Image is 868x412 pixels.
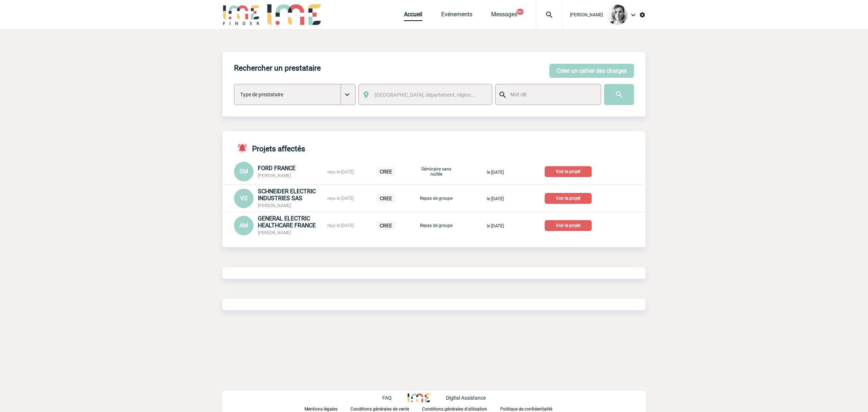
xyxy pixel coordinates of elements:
[327,169,354,175] span: reçu le [DATE]
[487,196,504,201] span: le [DATE]
[418,167,454,177] p: Séminaire sans nuitée
[545,193,592,204] p: Voir le projet
[545,220,592,231] p: Voir le projet
[570,12,603,17] span: [PERSON_NAME]
[441,11,472,21] a: Evénements
[375,92,475,98] span: [GEOGRAPHIC_DATA], département, région...
[545,166,592,177] p: Voir le projet
[258,165,295,172] span: FORD FRANCE
[327,223,354,228] span: reçu le [DATE]
[516,9,524,15] button: 99+
[258,188,316,202] span: SCHNEIDER ELECTRIC INDUSTRIES SAS
[404,11,422,21] a: Accueil
[222,4,260,25] img: IME-Finder
[418,223,454,228] p: Repas de groupe
[376,194,396,203] p: CREE
[509,90,594,99] input: Mot clé
[487,170,504,175] span: le [DATE]
[258,173,291,178] span: [PERSON_NAME]
[446,395,486,401] p: Digital Assistance
[408,394,430,402] img: http://www.idealmeetingsevents.fr/
[376,167,396,176] p: CREE
[545,222,595,228] a: Voir le projet
[422,405,500,412] a: Conditions générales d'utilisation
[604,84,634,105] input: Submit
[239,168,248,175] span: SM
[350,407,409,412] p: Conditions générales de vente
[382,395,392,401] p: FAQ
[234,64,321,72] h4: Rechercher un prestataire
[258,215,316,229] span: GENERAL ELECTRIC HEALTHCARE FRANCE
[376,221,396,230] p: CREE
[305,405,350,412] a: Mentions légales
[240,195,248,202] span: VG
[305,407,337,412] p: Mentions légales
[234,143,305,153] h4: Projets affectés
[382,394,408,401] a: FAQ
[422,407,487,412] p: Conditions générales d'utilisation
[545,194,595,201] a: Voir le projet
[237,143,252,153] img: notifications-active-24-px-r.png
[258,203,291,208] span: [PERSON_NAME]
[258,230,291,235] span: [PERSON_NAME]
[487,223,504,228] span: le [DATE]
[418,196,454,201] p: Repas de groupe
[239,222,248,229] span: AM
[350,405,422,412] a: Conditions générales de vente
[491,11,517,21] a: Messages
[545,168,595,175] a: Voir le projet
[500,405,564,412] a: Politique de confidentialité
[500,407,552,412] p: Politique de confidentialité
[327,196,354,201] span: reçu le [DATE]
[607,5,627,25] img: 103019-1.png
